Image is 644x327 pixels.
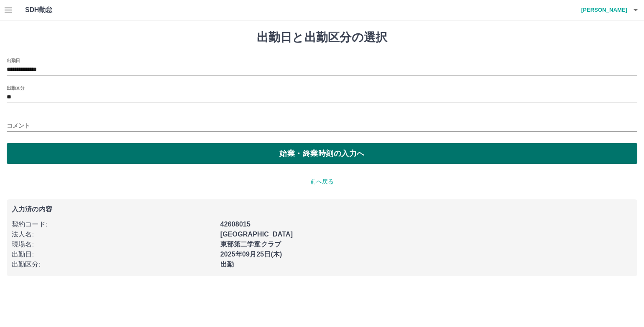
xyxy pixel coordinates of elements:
[12,219,215,229] p: 契約コード :
[12,259,215,269] p: 出勤区分 :
[220,231,293,238] b: [GEOGRAPHIC_DATA]
[220,251,282,258] b: 2025年09月25日(木)
[7,30,637,45] h1: 出勤日と出勤区分の選択
[7,57,20,63] label: 出勤日
[220,261,234,268] b: 出勤
[12,229,215,239] p: 法人名 :
[12,249,215,259] p: 出勤日 :
[220,221,250,228] b: 42608015
[7,85,24,91] label: 出勤区分
[12,239,215,249] p: 現場名 :
[7,143,637,164] button: 始業・終業時刻の入力へ
[12,206,632,213] p: 入力済の内容
[7,177,637,186] p: 前へ戻る
[220,241,281,248] b: 東部第二学童クラブ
